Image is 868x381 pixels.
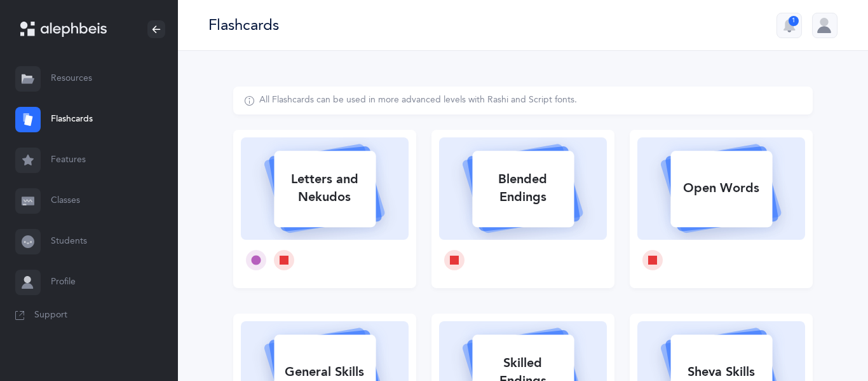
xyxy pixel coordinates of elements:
div: 1 [789,16,799,26]
button: 1 [776,13,802,38]
div: Letters and Nekudos [274,163,376,214]
span: Support [34,309,67,322]
div: Open Words [670,172,772,205]
div: All Flashcards can be used in more advanced levels with Rashi and Script fonts. [259,94,577,107]
div: Flashcards [208,15,279,36]
div: Blended Endings [472,163,574,214]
